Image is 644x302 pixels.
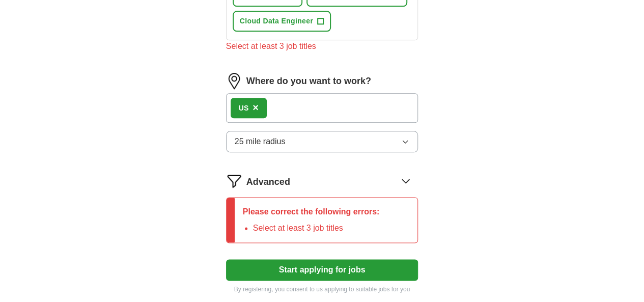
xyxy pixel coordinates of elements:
[226,40,418,52] div: Select at least 3 job titles
[226,73,242,89] img: location.png
[226,259,418,281] button: Start applying for jobs
[226,131,418,152] button: 25 mile radius
[235,135,286,148] span: 25 mile radius
[253,222,380,234] li: Select at least 3 job titles
[226,285,418,294] p: By registering, you consent to us applying to suitable jobs for you
[239,103,248,114] div: US
[243,206,380,218] p: Please correct the following errors:
[253,100,259,116] button: ×
[246,74,371,88] label: Where do you want to work?
[246,175,290,189] span: Advanced
[240,16,313,26] span: Cloud Data Engineer
[253,102,259,113] span: ×
[226,173,242,189] img: filter
[233,11,331,32] button: Cloud Data Engineer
